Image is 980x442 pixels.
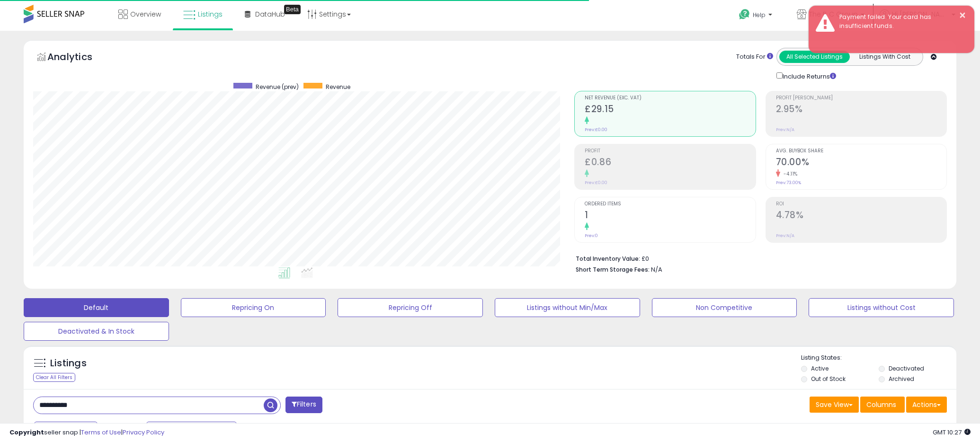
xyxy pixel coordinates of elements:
li: £0 [576,252,940,264]
strong: Copyright [9,428,44,437]
small: Prev: 0 [585,233,598,239]
button: Default [24,298,169,317]
span: DataHub [255,9,285,19]
button: Columns [860,397,905,413]
span: N/A [651,265,662,274]
span: Overview [130,9,161,19]
button: Actions [906,397,947,413]
a: Terms of Use [81,428,121,437]
h2: 2.95% [776,104,946,116]
small: Prev: N/A [776,127,794,133]
label: Archived [889,375,914,383]
button: × [959,9,966,21]
label: Deactivated [889,364,924,372]
button: Filters [285,397,322,413]
small: Prev: 73.00% [776,180,801,186]
span: Revenue [326,83,350,91]
small: Prev: £0.00 [585,180,607,186]
span: Help [753,11,766,19]
label: Out of Stock [811,375,846,383]
small: Prev: £0.00 [585,127,607,133]
span: 2025-08-16 10:27 GMT [933,428,971,437]
div: Include Returns [769,71,847,81]
h2: 70.00% [776,157,946,169]
button: Repricing On [181,298,326,317]
p: Listing States: [801,354,956,362]
button: Listings With Cost [849,51,920,63]
span: Profit [585,149,755,154]
span: ROI [776,202,946,207]
button: [DATE]-31 - Aug-06 [146,422,237,438]
span: Profit [PERSON_NAME] [776,96,946,101]
i: Get Help [739,9,750,20]
div: Clear All Filters [33,373,75,382]
div: Tooltip anchor [284,5,301,14]
h2: 1 [585,210,755,222]
span: Revenue (prev) [256,83,299,91]
button: Repricing Off [338,298,483,317]
h5: Listings [50,357,87,370]
div: seller snap | | [9,428,164,437]
a: Help [731,1,782,31]
div: Payment failed. Your card has insufficient funds. [832,13,967,30]
b: Total Inventory Value: [576,255,640,263]
button: Listings without Min/Max [495,298,640,317]
span: Ordered Items [585,202,755,207]
button: Listings without Cost [809,298,954,317]
span: Avg. Buybox Share [776,149,946,154]
a: Privacy Policy [123,428,164,437]
h2: £0.86 [585,157,755,169]
span: Net Revenue (Exc. VAT) [585,96,755,101]
h2: £29.15 [585,104,755,116]
span: Listings [198,9,223,19]
div: Totals For [736,53,773,62]
button: Non Competitive [652,298,797,317]
small: -4.11% [780,170,798,177]
button: Save View [810,397,859,413]
h5: Analytics [47,50,111,66]
button: Deactivated & In Stock [24,322,169,341]
b: Short Term Storage Fees: [576,265,650,274]
button: All Selected Listings [779,51,850,63]
label: Active [811,364,829,372]
span: Columns [866,400,896,409]
button: Last 7 Days [34,422,98,438]
h2: 4.78% [776,210,946,222]
small: Prev: N/A [776,233,794,239]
